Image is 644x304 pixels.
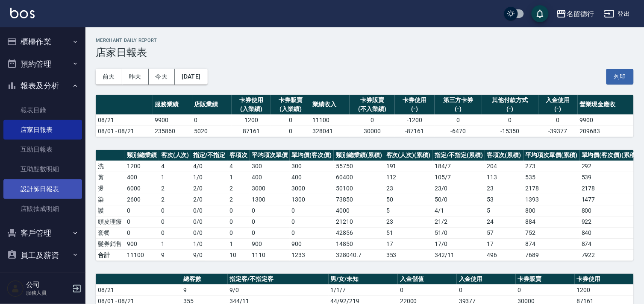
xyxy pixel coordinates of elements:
[334,161,384,172] td: 55750
[485,227,523,238] td: 57
[191,194,227,205] td: 2 / 0
[485,205,523,216] td: 5
[191,161,227,172] td: 4 / 0
[523,183,580,194] td: 2178
[432,205,485,216] td: 4 / 1
[601,6,634,22] button: 登出
[159,205,191,216] td: 0
[159,150,191,161] th: 客次(人次)
[159,249,191,260] td: 9
[384,238,433,249] td: 17
[234,105,269,114] div: (入業績)
[432,227,485,238] td: 51 / 0
[579,172,640,183] td: 539
[191,150,227,161] th: 指定/不指定
[26,289,70,297] p: 服務人員
[191,216,227,227] td: 0 / 0
[457,284,516,295] td: 0
[250,216,290,227] td: 0
[191,249,227,260] td: 9/0
[159,172,191,183] td: 1
[575,284,634,295] td: 1200
[191,238,227,249] td: 1 / 0
[192,114,232,126] td: 0
[191,205,227,216] td: 0 / 0
[579,249,640,260] td: 7922
[310,126,350,137] td: 328041
[290,183,334,194] td: 3000
[125,161,159,172] td: 1200
[432,194,485,205] td: 50 / 0
[541,105,576,114] div: (-)
[579,227,640,238] td: 840
[516,284,575,295] td: 0
[432,172,485,183] td: 105 / 7
[432,183,485,194] td: 23 / 0
[334,227,384,238] td: 42856
[227,161,250,172] td: 4
[352,105,393,114] div: (不入業績)
[384,216,433,227] td: 23
[3,244,82,266] button: 員工及薪資
[227,238,250,249] td: 1
[567,9,594,19] div: 名留德行
[159,216,191,227] td: 0
[191,172,227,183] td: 1 / 0
[435,126,482,137] td: -6470
[334,150,384,161] th: 類別總業績(累積)
[149,69,175,85] button: 今天
[334,249,384,260] td: 328040.7
[329,274,398,285] th: 男/女/未知
[579,161,640,172] td: 292
[3,31,82,53] button: 櫃檯作業
[395,114,434,126] td: -1200
[191,227,227,238] td: 0 / 0
[334,216,384,227] td: 21210
[384,249,433,260] td: 353
[579,205,640,216] td: 800
[175,69,207,85] button: [DATE]
[125,183,159,194] td: 6000
[227,216,250,227] td: 0
[227,249,250,260] td: 10
[484,96,536,105] div: 其他付款方式
[250,249,290,260] td: 1110
[541,96,576,105] div: 入金使用
[334,172,384,183] td: 60400
[250,172,290,183] td: 400
[250,150,290,161] th: 平均項次單價
[181,274,228,285] th: 總客數
[290,172,334,183] td: 400
[232,126,271,137] td: 87161
[437,105,480,114] div: (-)
[153,114,192,126] td: 9900
[227,172,250,183] td: 1
[96,69,122,85] button: 前天
[290,205,334,216] td: 0
[227,227,250,238] td: 0
[3,179,82,199] a: 設計師日報表
[3,53,82,75] button: 預約管理
[290,216,334,227] td: 0
[350,114,395,126] td: 0
[384,205,433,216] td: 5
[523,227,580,238] td: 752
[523,194,580,205] td: 1393
[485,249,523,260] td: 496
[432,216,485,227] td: 21 / 2
[159,227,191,238] td: 0
[329,284,398,295] td: 1/1/7
[96,227,125,238] td: 套餐
[3,120,82,140] a: 店家日報表
[273,105,308,114] div: (入業績)
[485,183,523,194] td: 23
[334,205,384,216] td: 4000
[290,150,334,161] th: 單均價(客次價)
[96,172,125,183] td: 剪
[290,227,334,238] td: 0
[310,114,350,126] td: 11100
[96,284,181,295] td: 08/21
[384,161,433,172] td: 191
[3,75,82,97] button: 報表及分析
[228,274,329,285] th: 指定客/不指定客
